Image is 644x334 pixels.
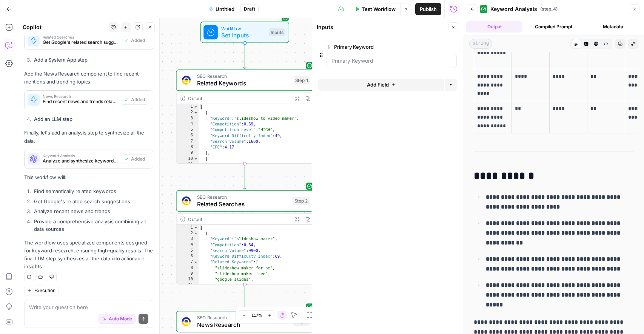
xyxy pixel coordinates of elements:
[43,98,118,105] span: Find recent news and trends related to the keyword
[34,116,72,122] strong: Add an LLM step
[121,154,148,164] button: Added
[32,198,153,205] li: Get Google's related search suggestions
[293,197,310,205] div: Step 2
[24,239,153,271] p: The workflow uses specialized components designed for keyword research, ensuring high-quality res...
[420,5,437,13] span: Publish
[32,207,153,215] li: Analyze recent news and trends
[221,31,265,40] span: Set Inputs
[24,286,59,295] button: Execution
[188,95,289,102] div: Output
[23,23,106,31] div: Copilot
[177,156,199,162] div: 10
[177,104,199,110] div: 1
[188,216,289,223] div: Output
[177,110,199,116] div: 2
[466,21,522,32] button: Output
[294,76,310,84] div: Step 1
[243,43,246,69] g: Edge from start to step_1
[197,314,289,321] span: SEO Research
[193,230,198,236] span: Toggle code folding, rows 2 through 18
[251,312,262,318] span: 117%
[131,37,145,44] span: Added
[177,139,199,144] div: 7
[34,57,88,63] strong: Add a System App step
[244,6,255,12] span: Draft
[197,73,290,80] span: SEO Research
[327,43,414,51] label: Primary Keyword
[243,285,246,310] g: Edge from step_2 to step_3
[182,196,191,205] img: 9u0p4zbvbrir7uayayktvs1v5eg0
[350,3,400,15] button: Test Workflow
[177,248,199,254] div: 5
[585,21,641,32] button: Metadata
[318,79,444,91] button: Add Field
[177,145,199,150] div: 8
[43,39,118,46] span: Get Google's related search suggestions
[177,127,199,133] div: 5
[177,283,199,288] div: 11
[109,315,132,322] span: Auto Mode
[193,225,198,230] span: Toggle code folding, rows 1 through 121
[121,95,148,105] button: Added
[193,156,198,162] span: Toggle code folding, rows 10 through 17
[269,28,285,36] div: Inputs
[177,242,199,248] div: 4
[317,23,446,31] div: Inputs
[204,3,239,15] button: Untitled
[177,277,199,283] div: 10
[43,94,118,98] span: News Research
[176,22,313,43] div: WorkflowSet InputsInputs
[32,187,153,195] li: Find semantically related keywords
[99,314,136,324] button: Auto Mode
[216,5,234,13] span: Untitled
[131,96,145,103] span: Added
[197,193,289,201] span: SEO Research
[43,154,118,158] span: Keyword Analysis
[43,35,118,39] span: Related Searches
[176,70,313,164] div: SEO ResearchRelated KeywordsStep 1Output[ { "Keyword":"slideshow to video maker", "Competition":0...
[121,36,148,45] button: Added
[490,5,537,13] span: Keyword Analysis
[43,158,118,164] span: Analyze and synthesize keyword data
[362,5,396,13] span: Test Workflow
[131,156,145,162] span: Added
[177,254,199,260] div: 6
[331,57,452,65] input: Primary Keyword
[177,230,199,236] div: 2
[197,320,289,329] span: News Research
[34,287,55,294] span: Execution
[193,110,198,116] span: Toggle code folding, rows 2 through 9
[193,260,198,265] span: Toggle code folding, rows 7 through 16
[32,218,153,233] li: Provide a comprehensive analysis combining all data sources
[177,271,199,277] div: 9
[221,25,265,32] span: Workflow
[469,39,492,49] span: string
[367,81,389,88] span: Add Field
[177,116,199,121] div: 3
[243,164,246,189] g: Edge from step_1 to step_2
[177,260,199,265] div: 7
[24,173,153,181] p: This workflow will:
[540,6,558,12] span: ( step_4 )
[177,122,199,127] div: 4
[182,76,191,85] img: se7yyxfvbxn2c3qgqs66gfh04cl6
[525,21,582,32] button: Compiled Prompt
[415,3,441,15] button: Publish
[177,162,199,173] div: 11
[24,129,153,145] p: Finally, let's add an analysis step to synthesize all the data.
[24,70,153,86] p: Add the News Research component to find recent mentions and trending topics.
[177,265,199,271] div: 8
[197,199,289,208] span: Related Searches
[177,150,199,156] div: 9
[177,225,199,230] div: 1
[176,190,313,285] div: SEO ResearchRelated SearchesStep 2Output[ { "Keyword":"slideshow maker", "Competition":0.64, "Sea...
[177,237,199,242] div: 3
[177,133,199,139] div: 6
[197,79,290,88] span: Related Keywords
[193,104,198,110] span: Toggle code folding, rows 1 through 802
[293,318,310,326] div: Step 3
[182,317,191,326] img: vjoh3p9kohnippxyp1brdnq6ymi1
